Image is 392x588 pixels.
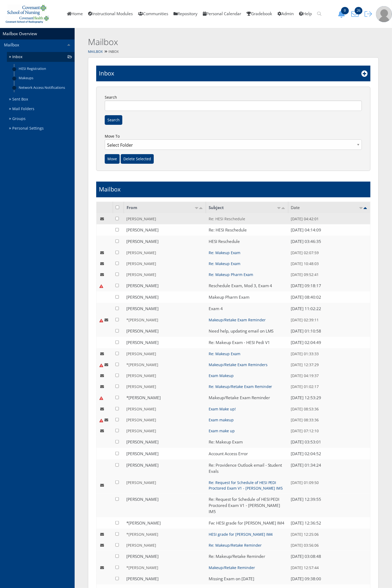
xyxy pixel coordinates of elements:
a: Network Access Notifications [14,83,75,92]
td: [PERSON_NAME] [124,303,206,314]
a: Personal Settings [7,123,75,133]
td: [PERSON_NAME] [124,459,206,477]
td: [DATE] 12:39:55 [288,494,370,517]
h1: Inbox [99,69,114,77]
td: [DATE] 09:52:41 [288,269,370,280]
button: 0 [336,10,349,18]
a: Re: Providence Outlook email - Student Evals [209,462,282,474]
img: desc.png [281,207,285,209]
a: Re: Makeup Exam [209,439,243,445]
td: [PERSON_NAME] [124,381,206,392]
a: Re: Makeup Exam [209,351,240,356]
td: [PERSON_NAME] [124,280,206,291]
span: 26 [355,7,362,14]
td: [DATE] 01:09:50 [288,477,370,494]
a: Makeups [14,73,75,83]
td: [DATE] 02:04:49 [288,337,370,348]
td: [DATE] 03:46:35 [288,236,370,247]
a: Makeup/Retake Exam Reminder [209,317,266,322]
td: *[PERSON_NAME] [124,392,206,403]
td: [DATE] 04:19:37 [288,370,370,381]
a: Makeup/Retake Reminder [209,565,255,570]
td: [DATE] 03:56:06 [288,540,370,551]
td: [DATE] 09:18:17 [288,280,370,291]
td: [DATE] 08:53:36 [288,403,370,414]
td: *[PERSON_NAME] [124,562,206,573]
td: [DATE] 12:36:52 [288,517,370,529]
td: [PERSON_NAME] [124,403,206,414]
a: Need help, updating email on LMS [209,328,274,334]
td: [PERSON_NAME] [124,258,206,269]
button: 26 [349,10,363,18]
a: Re: Makeup Exam [209,250,240,255]
td: [PERSON_NAME] [124,540,206,551]
td: [DATE] 08:40:02 [288,291,370,303]
td: [DATE] 11:02:22 [288,303,370,314]
td: [PERSON_NAME] [124,348,206,359]
a: 0 [336,11,349,17]
td: [PERSON_NAME] [124,414,206,425]
td: From [124,202,206,214]
label: Move To [103,133,363,154]
h1: Mailbox [99,185,121,193]
a: Re: Request for Schedule of HESI PEDI Proctored Exam V1 - [PERSON_NAME] IM5 [209,497,280,514]
td: [DATE] 07:12:10 [288,425,370,436]
img: urgent.png [99,418,103,423]
img: desc.png [199,207,203,209]
span: 0 [341,7,349,14]
td: *[PERSON_NAME] [124,359,206,370]
h2: Mailbox [88,36,316,48]
select: Move To [105,139,362,150]
td: [DATE] 04:42:01 [288,213,370,224]
a: Exam makeup [209,417,234,422]
td: [PERSON_NAME] [124,448,206,459]
a: HESI Reschedule [209,239,240,244]
td: [PERSON_NAME] [124,213,206,224]
a: Sent Box [7,94,75,104]
img: user-profile-default-picture.png [376,6,392,22]
td: [PERSON_NAME] [124,477,206,494]
a: Mail Folders [7,104,75,114]
td: *[PERSON_NAME] [124,314,206,325]
td: [PERSON_NAME] [124,494,206,517]
i: Add New [361,70,368,77]
a: Makeup Pharm Exam [209,294,249,300]
td: [DATE] 02:07:59 [288,247,370,258]
a: Makeup/Retake Exam Reminders [209,362,268,367]
a: HESI grade for [PERSON_NAME] IM4 [209,532,273,537]
img: asc.png [195,207,199,209]
img: urgent.png [99,363,103,367]
td: [DATE] 01:10:58 [288,325,370,337]
a: Exam 4 [209,306,223,311]
td: [DATE] 01:33:33 [288,348,370,359]
a: Account Access Error [209,451,248,457]
td: [PERSON_NAME] [124,370,206,381]
td: [DATE] 02:04:52 [288,448,370,459]
a: Re: HESI Reschedule [209,216,245,221]
a: Exam make up [209,428,235,433]
a: 26 [349,11,363,17]
a: Reschedule Exam, Mod 3, Exam 4 [209,283,272,289]
td: [PERSON_NAME] [124,291,206,303]
a: Re: Makeup Exam - HESI Pedi V1 [209,340,270,345]
td: [DATE] 01:02:17 [288,381,370,392]
td: [PERSON_NAME] [124,573,206,585]
a: Re: Makeup/Retake Exam Reminder [209,384,272,389]
input: Search [105,101,362,111]
td: Date [288,202,370,214]
td: *[PERSON_NAME] [124,517,206,529]
td: [PERSON_NAME] [124,236,206,247]
a: HESI Registration [14,64,75,73]
td: [DATE] 12:25:06 [288,529,370,540]
a: Re: Makeup/Retake Reminder [209,543,262,548]
td: Subject [206,202,288,214]
td: [DATE] 03:08:48 [288,551,370,562]
img: urgent.png [99,396,103,400]
a: Exam Make up! [209,406,236,411]
a: Fw: HESI grade for [PERSON_NAME] IM4 [209,520,285,526]
img: urgent.png [99,318,103,323]
a: Makeup/Retake Exam Reminder [209,395,270,401]
td: [PERSON_NAME] [124,269,206,280]
td: [DATE] 04:14:09 [288,224,370,236]
td: [DATE] 12:57:44 [288,562,370,573]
